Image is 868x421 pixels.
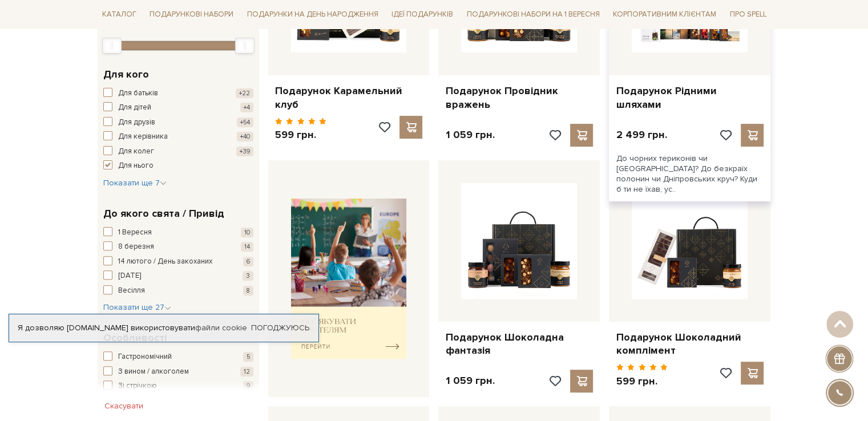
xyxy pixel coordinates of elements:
a: Погоджуюсь [251,323,309,333]
button: Для дітей +4 [103,102,253,114]
button: Гастрономічний 5 [103,351,253,363]
span: 10 [241,228,253,237]
button: Показати ще 7 [103,177,167,189]
span: 8 [243,286,253,295]
a: Ідеї подарунків [387,6,458,23]
img: banner [291,199,407,359]
a: файли cookie [195,323,247,333]
span: Показати ще 7 [103,178,167,188]
button: [DATE] 3 [103,270,253,282]
button: Для нього [103,160,253,172]
button: Для керівника +40 [103,131,253,143]
span: +4 [240,103,253,112]
div: Min [102,38,122,54]
span: До якого свята / Привід [103,206,224,221]
p: 2 499 грн. [616,128,667,141]
span: Гастрономічний [118,351,172,363]
span: +39 [236,147,253,156]
a: Каталог [98,6,141,23]
span: Для дітей [118,102,151,114]
span: 8 березня [118,241,154,253]
span: З вином / алкоголем [118,366,189,378]
span: Для батьків [118,88,158,99]
p: 1 059 грн. [445,128,494,141]
a: Подарункові набори [145,6,238,23]
button: 1 Вересня 10 [103,227,253,238]
span: Весілля [118,285,145,297]
span: 9 [243,381,253,391]
p: 599 грн. [616,375,668,388]
span: +22 [236,88,253,98]
span: Для колег [118,146,154,157]
button: Скасувати [98,397,150,415]
a: Подарунок Карамельний клуб [275,84,423,111]
button: Для друзів +54 [103,117,253,128]
span: Для друзів [118,117,155,128]
button: 14 лютого / День закоханих 6 [103,256,253,268]
button: Показати ще 27 [103,302,171,313]
div: Я дозволяю [DOMAIN_NAME] використовувати [9,323,318,333]
span: [DATE] [118,270,141,282]
span: 5 [243,352,253,362]
div: Max [235,38,255,54]
span: Зі стрічкою [118,380,157,392]
a: Подарунок Шоколадний комплімент [616,331,764,358]
p: 599 грн. [275,128,327,141]
span: 14 [241,242,253,252]
span: +40 [237,132,253,141]
button: Весілля 8 [103,285,253,297]
span: 14 лютого / День закоханих [118,256,212,268]
a: Подарунок Рідними шляхами [616,84,764,111]
span: 12 [240,367,253,377]
span: Показати ще 27 [103,302,171,312]
a: Подарункові набори на 1 Вересня [462,5,604,24]
span: +54 [237,118,253,127]
a: Корпоративним клієнтам [608,5,721,24]
button: Зі стрічкою 9 [103,380,253,392]
a: Про Spell [725,6,771,23]
button: Для батьків +22 [103,88,253,99]
button: Для колег +39 [103,146,253,157]
button: З вином / алкоголем 12 [103,366,253,378]
a: Подарунок Провідник вражень [445,84,593,111]
span: 3 [243,271,253,281]
span: 6 [243,257,253,266]
span: Для керівника [118,131,168,143]
span: Для кого [103,67,149,82]
button: 8 березня 14 [103,241,253,253]
span: Для нього [118,160,154,172]
a: Подарунок Шоколадна фантазія [445,331,593,358]
p: 1 059 грн. [445,374,494,387]
a: Подарунки на День народження [243,6,383,23]
span: 1 Вересня [118,227,152,238]
div: До чорних териконів чи [GEOGRAPHIC_DATA]? До безкраїх полонин чи Дніпровських круч? Куди б ти не ... [609,147,770,202]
